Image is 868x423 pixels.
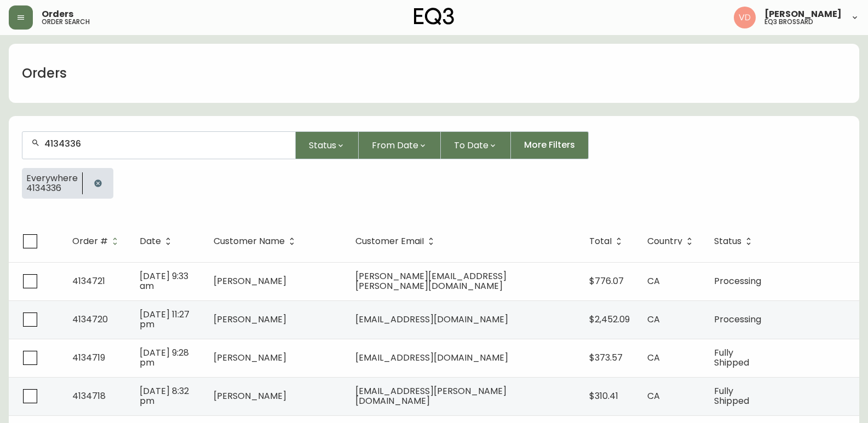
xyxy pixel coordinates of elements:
span: 4134718 [72,390,106,402]
span: [EMAIL_ADDRESS][DOMAIN_NAME] [355,313,508,326]
span: CA [647,275,660,287]
span: $373.57 [589,351,623,364]
span: CA [647,351,660,364]
span: Customer Name [214,236,299,246]
span: $2,452.09 [589,313,630,326]
span: Customer Email [355,236,438,246]
span: Processing [714,275,761,287]
span: [DATE] 9:28 pm [140,346,189,369]
span: 4134720 [72,313,108,326]
span: More Filters [524,139,575,151]
button: More Filters [511,131,589,159]
span: 4134336 [26,183,78,193]
span: [DATE] 9:33 am [140,270,188,292]
img: 34cbe8de67806989076631741e6a7c6b [734,7,756,28]
button: To Date [441,131,511,159]
span: [PERSON_NAME] [764,10,842,19]
span: CA [647,390,660,402]
span: [EMAIL_ADDRESS][PERSON_NAME][DOMAIN_NAME] [355,385,507,407]
span: Date [140,238,161,245]
span: CA [647,313,660,326]
h5: order search [42,19,90,25]
span: [PERSON_NAME] [214,275,286,287]
span: Status [309,138,336,152]
span: Customer Email [355,238,424,245]
span: Order # [72,238,108,245]
span: Total [589,236,626,246]
span: 4134719 [72,351,105,364]
span: Country [647,238,682,245]
span: Order # [72,236,122,246]
span: [PERSON_NAME][EMAIL_ADDRESS][PERSON_NAME][DOMAIN_NAME] [355,270,507,292]
span: [PERSON_NAME] [214,351,286,364]
span: Processing [714,313,761,326]
span: Fully Shipped [714,346,749,369]
span: From Date [372,138,418,152]
span: [DATE] 11:27 pm [140,308,189,331]
span: Date [140,236,175,246]
span: To Date [454,138,488,152]
button: Status [296,131,359,159]
span: Status [714,238,741,245]
span: 4134721 [72,275,105,287]
span: $776.07 [589,275,624,287]
span: Everywhere [26,173,78,183]
span: Country [647,236,697,246]
span: Orders [42,10,73,19]
button: From Date [359,131,441,159]
span: Total [589,238,612,245]
h5: eq3 brossard [764,19,813,25]
span: [DATE] 8:32 pm [140,385,189,407]
span: Status [714,236,756,246]
span: $310.41 [589,390,618,402]
span: Fully Shipped [714,385,749,407]
span: [EMAIL_ADDRESS][DOMAIN_NAME] [355,351,508,364]
span: [PERSON_NAME] [214,390,286,402]
input: Search [44,138,286,149]
span: [PERSON_NAME] [214,313,286,326]
h1: Orders [22,64,67,83]
img: logo [414,8,455,25]
span: Customer Name [214,238,285,245]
